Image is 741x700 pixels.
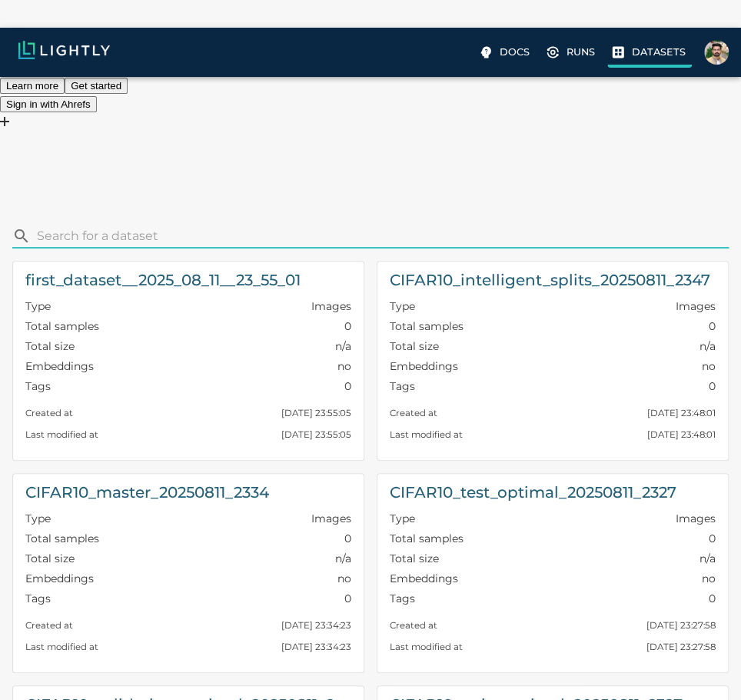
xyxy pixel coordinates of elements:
[344,378,351,394] p: 0
[702,571,716,586] p: no
[25,571,94,586] p: Embeddings
[390,338,439,354] p: Total size
[337,358,351,374] p: no
[390,358,458,374] p: Embeddings
[281,408,351,418] small: [DATE] 23:55:05
[698,35,735,69] label: Asad Iqbal
[335,338,351,354] p: n/a
[390,378,415,394] p: Tags
[647,408,716,418] small: [DATE] 23:48:01
[12,261,364,461] a: first_dataset__2025_08_11__23_55_01TypeImagesTotal samples0Total sizen/aEmbeddingsnoTags0Created ...
[25,511,51,526] p: Type
[25,531,99,546] p: Total samples
[281,642,351,652] small: [DATE] 23:34:23
[390,531,464,546] p: Total samples
[281,429,351,440] small: [DATE] 23:55:05
[25,338,75,354] p: Total size
[25,318,99,334] p: Total samples
[377,261,729,461] a: CIFAR10_intelligent_splits_20250811_2347TypeImagesTotal samples0Total sizen/aEmbeddingsnoTags0Cre...
[25,298,51,314] p: Type
[25,358,94,374] p: Embeddings
[390,268,710,292] h6: CIFAR10_intelligent_splits_20250811_2347
[646,642,716,652] small: [DATE] 23:27:58
[25,620,73,631] small: Created at
[390,298,415,314] p: Type
[311,511,351,526] p: Images
[25,642,98,652] small: Last modified at
[702,358,716,374] p: no
[647,429,716,440] small: [DATE] 23:48:01
[344,531,351,546] p: 0
[25,408,73,418] small: Created at
[709,531,716,546] p: 0
[390,408,437,418] small: Created at
[699,338,716,354] p: n/a
[281,620,351,631] small: [DATE] 23:34:23
[475,40,536,65] label: Docs
[699,551,716,566] p: n/a
[377,473,729,673] a: CIFAR10_test_optimal_20250811_2327TypeImagesTotal samples0Total sizen/aEmbeddingsnoTags0Created a...
[607,40,692,68] label: Datasets
[500,45,530,59] p: Docs
[25,378,51,394] p: Tags
[567,45,595,59] p: Runs
[542,40,601,65] label: Runs
[25,480,269,505] h6: CIFAR10_master_20250811_2334
[390,480,676,505] h6: CIFAR10_test_optimal_20250811_2327
[12,473,364,673] a: CIFAR10_master_20250811_2334TypeImagesTotal samples0Total sizen/aEmbeddingsnoTags0Created at[DATE...
[676,298,716,314] p: Images
[25,591,51,606] p: Tags
[311,298,351,314] p: Images
[607,40,692,65] a: Datasets
[390,429,463,440] small: Last modified at
[390,551,439,566] p: Total size
[709,591,716,606] p: 0
[390,571,458,586] p: Embeddings
[25,551,75,566] p: Total size
[335,551,351,566] p: n/a
[18,41,110,59] img: Lightly
[632,45,686,59] p: Datasets
[344,591,351,606] p: 0
[65,78,128,94] button: Get started
[390,642,463,652] small: Last modified at
[704,40,729,65] img: Asad Iqbal
[676,511,716,526] p: Images
[337,571,351,586] p: no
[37,224,723,248] input: search
[646,620,716,631] small: [DATE] 23:27:58
[25,268,301,292] h6: first_dataset__2025_08_11__23_55_01
[709,378,716,394] p: 0
[390,511,415,526] p: Type
[390,318,464,334] p: Total samples
[390,620,437,631] small: Created at
[709,318,716,334] p: 0
[6,98,91,110] span: Sign in with Ahrefs
[25,429,98,440] small: Last modified at
[390,591,415,606] p: Tags
[344,318,351,334] p: 0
